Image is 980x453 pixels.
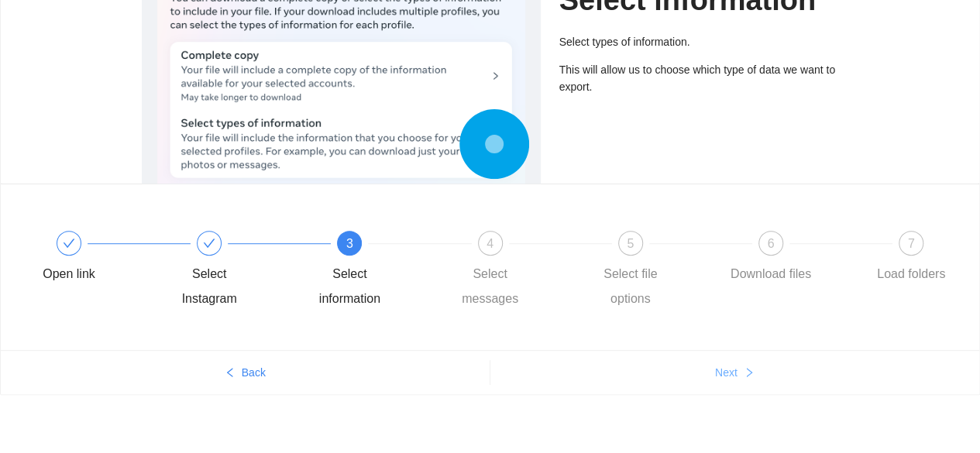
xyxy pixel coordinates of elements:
p: This will allow us to choose which type of data we want to export. [559,61,839,95]
div: 3Select information [304,231,445,311]
span: Next [715,364,738,381]
span: 7 [908,237,915,250]
div: Open link [43,262,95,287]
div: Download files [731,262,811,287]
p: Select types of information. [559,33,839,50]
span: 4 [487,237,493,250]
span: check [203,237,215,249]
div: 4Select messages [445,231,586,311]
div: 7Load folders [866,231,956,287]
div: 5Select file options [586,231,726,311]
span: 3 [346,237,353,250]
div: Select Instagram [164,262,254,311]
button: Nextright [490,360,980,385]
span: 6 [767,237,774,250]
div: Open link [24,231,164,287]
div: Load folders [877,262,945,287]
button: leftBack [1,360,490,385]
div: Select Instagram [164,231,304,311]
div: Select messages [445,262,535,311]
span: 5 [627,237,634,250]
span: check [63,237,75,249]
span: right [744,367,755,379]
div: Select information [304,262,394,311]
div: Select file options [586,262,676,311]
div: 6Download files [726,231,866,287]
span: Back [242,364,266,381]
span: left [225,367,236,379]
